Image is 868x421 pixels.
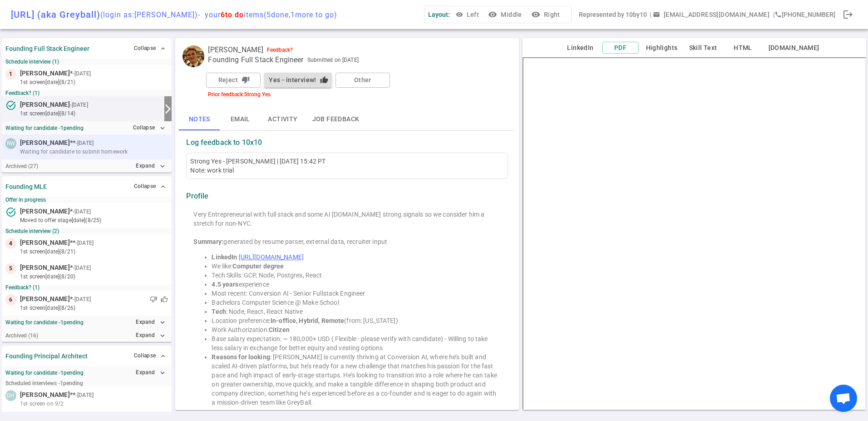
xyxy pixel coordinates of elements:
span: Founding Full Stack Engineer [208,55,303,64]
div: basic tabs example [179,109,515,130]
strong: Computer degree [232,263,284,270]
span: - your items ( 5 done, 1 more to go) [198,10,337,19]
small: Feedback? (1) [5,284,168,291]
strong: LinkedIn [212,253,237,261]
strong: Waiting for candidate - 1 pending [5,319,84,326]
button: Collapseexpand_more [131,121,168,134]
small: - [DATE] [73,208,91,216]
span: [PERSON_NAME] [208,45,263,54]
button: Email [220,109,261,130]
div: Strong Yes - [PERSON_NAME] | [DATE] 15:42 PT Note: work trial [190,157,504,175]
button: Highlights [642,42,681,54]
li: : [PERSON_NAME] is currently thriving at Conversion AI, where he’s built and scaled AI-driven pla... [212,352,501,407]
span: [PERSON_NAME] [20,138,70,148]
i: phone [774,11,782,18]
span: expand_less [159,183,167,190]
button: Rejectthumb_down [206,73,261,88]
img: cb4bc27593b86d99da8a2820ec4d5c4e [182,45,204,67]
div: 4 [5,238,16,249]
small: 1st Screen [DATE] (8/26) [20,304,168,312]
small: Scheduled interviews - 1 pending [5,380,83,386]
small: Schedule interview (2) [5,228,168,234]
div: Represented by 10by10 | | [PHONE_NUMBER] [579,6,835,23]
li: We like: [212,262,501,271]
button: Expandexpand_more [133,366,168,379]
strong: Founding MLE [5,183,47,190]
span: [PERSON_NAME] [20,390,70,400]
div: generated by resume parser, external data, recruiter input [193,237,501,246]
button: Open a message box [651,6,773,23]
i: expand_more [158,162,167,170]
div: [URL] (aka Greyball) [11,9,337,20]
i: task_alt [5,207,16,218]
strong: Tech [212,308,226,315]
button: Collapse [132,349,168,362]
strong: Profile [186,192,208,201]
li: Location preference: (from: [US_STATE]) [212,316,501,325]
span: visibility [456,11,463,18]
strong: Founding Full Stack Engineer [5,45,89,52]
strong: Waiting for candidate - 1 pending [5,370,84,376]
span: [PERSON_NAME] [20,100,70,109]
button: [DOMAIN_NAME] [765,42,823,54]
span: expand_less [159,45,167,52]
small: Archived ( 27 ) [5,163,38,169]
small: moved to Offer stage [DATE] (8/25) [20,216,168,224]
i: expand_more [158,124,167,132]
i: visibility [488,10,497,19]
span: [PERSON_NAME] [20,207,70,216]
small: - [DATE] [73,264,91,272]
li: Most recent: Conversion AI - Senior Fullstack Engineer [212,289,501,298]
small: - [DATE] [70,101,88,109]
strong: Founding Principal Architect [5,352,88,360]
button: visibilityMiddle [486,6,525,23]
strong: 4.5 years [212,281,238,288]
i: expand_more [158,369,167,377]
button: Notes [179,109,220,130]
span: Waiting for candidate to submit homework [20,148,128,156]
span: Layout: [428,11,450,18]
button: Collapse [132,42,168,55]
strong: In-office, Hybrid, Remote [271,317,344,324]
span: (login as: [PERSON_NAME] ) [100,10,198,19]
small: 1st Screen [DATE] (8/21) [20,248,168,256]
button: Other [335,73,390,88]
button: Yes - interview!thumb_up [264,73,331,88]
li: Base salary expectation: ~ 180,000+ USD ( Flexible - please verify with candidate) - Willing to t... [212,334,501,352]
i: task_alt [5,100,16,111]
i: thumb_up [320,76,328,84]
button: Expandexpand_more [133,316,168,329]
div: 6 [5,294,16,305]
i: expand_more [158,318,167,327]
strong: Summary: [193,238,223,245]
button: visibilityRight [529,6,564,23]
small: Archived ( 16 ) [5,332,38,339]
div: Feedback? [267,47,293,53]
small: - [DATE] [75,239,94,247]
i: visibility [531,10,540,19]
i: thumb_down [242,76,250,84]
button: HTML [725,42,761,54]
iframe: candidate_document_preview__iframe [523,57,866,410]
small: Offer in progress [5,197,168,203]
strong: Citizen [269,326,290,333]
span: 6 to do [221,10,244,19]
li: Tech Skills: GCP, Node, Postgres, React [212,271,501,280]
button: Expandexpand_more [133,329,168,342]
span: 1st screen on 9/2 [20,400,64,408]
span: [PERSON_NAME] [20,294,70,304]
span: logout [843,9,853,20]
li: : Node, React, React Native [212,307,501,316]
li: experience [212,280,501,289]
a: Open chat [830,385,857,412]
small: - [DATE] [73,295,91,303]
button: Expandexpand_more [133,159,168,173]
a: [URL][DOMAIN_NAME] [239,253,304,261]
button: Skill Text [685,42,721,54]
strong: Waiting for candidate - 1 pending [5,125,84,131]
small: - [DATE] [73,69,91,78]
button: Collapse [132,180,168,193]
li: Bachelors Computer Science @ Make School [212,298,501,307]
small: 1st Screen [DATE] (8/20) [20,272,168,281]
span: expand_less [159,352,167,360]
